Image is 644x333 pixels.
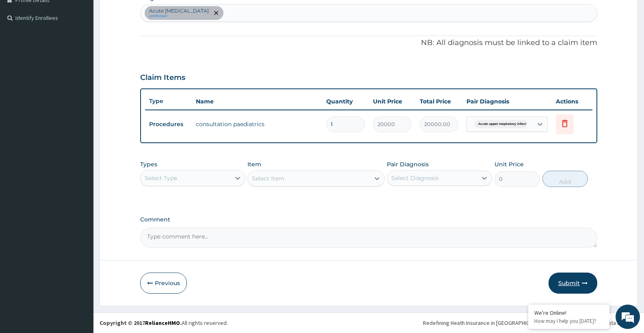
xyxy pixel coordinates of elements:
p: NB: All diagnosis must be linked to a claim item [140,38,597,48]
label: Pair Diagnosis [387,160,429,168]
strong: Copyright © 2017 . [100,319,182,327]
th: Unit Price [369,93,416,110]
h3: Claim Items [140,73,185,82]
small: confirmed [149,14,209,18]
label: Comment [140,216,597,223]
th: Pair Diagnosis [462,93,552,110]
textarea: Type your message and hit 'Enter' [4,221,155,250]
label: Types [140,161,157,168]
label: Item [247,160,261,168]
th: Type [145,94,192,109]
td: Procedures [145,117,192,132]
td: consultation paediatrics [192,116,322,132]
div: Select Diagnosis [391,174,439,182]
p: Acute [MEDICAL_DATA] [149,8,209,14]
div: Select Type [145,174,177,182]
button: Previous [140,273,187,294]
div: Redefining Heath Insurance in [GEOGRAPHIC_DATA] using Telemedicine and Data Science! [423,319,638,327]
label: Unit Price [494,160,524,168]
div: We're Online! [534,309,603,316]
span: We're online! [47,102,112,184]
th: Quantity [322,93,369,110]
a: RelianceHMO [145,319,180,327]
button: Add [542,171,588,187]
div: Minimize live chat window [133,4,153,24]
span: Acute upper respiratory infect... [474,120,533,128]
span: remove selection option [212,9,220,17]
div: Chat with us now [42,45,137,56]
button: Submit [549,273,597,294]
footer: All rights reserved. [93,312,644,333]
th: Name [192,93,322,110]
p: How may I help you today? [534,318,603,324]
img: d_794563401_company_1708531726252_794563401 [15,41,33,61]
th: Actions [552,93,592,110]
th: Total Price [416,93,462,110]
